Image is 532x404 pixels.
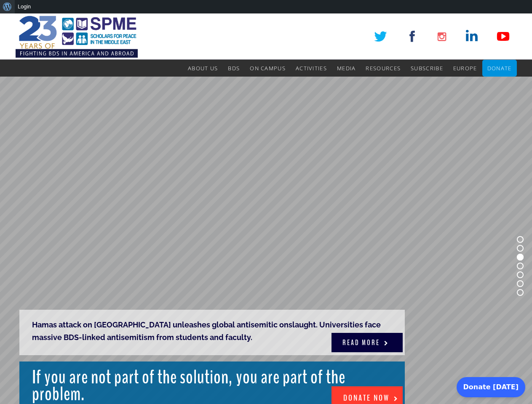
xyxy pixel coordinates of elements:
[296,60,327,77] a: Activities
[228,64,240,72] span: BDS
[487,64,512,72] span: Donate
[366,64,401,72] span: Resources
[411,60,443,77] a: Subscribe
[337,64,356,72] span: Media
[296,64,327,72] span: Activities
[250,60,286,77] a: On Campus
[331,333,403,352] a: READ MORE
[411,64,443,72] span: Subscribe
[19,310,405,355] rs-layer: Hamas attack on [GEOGRAPHIC_DATA] unleashes global antisemitic onslaught. Universities face massi...
[453,60,477,77] a: Europe
[366,60,401,77] a: Resources
[453,64,477,72] span: Europe
[188,64,218,72] span: About Us
[250,64,286,72] span: On Campus
[16,13,138,60] img: SPME
[337,60,356,77] a: Media
[188,60,218,77] a: About Us
[228,60,240,77] a: BDS
[487,60,512,77] a: Donate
